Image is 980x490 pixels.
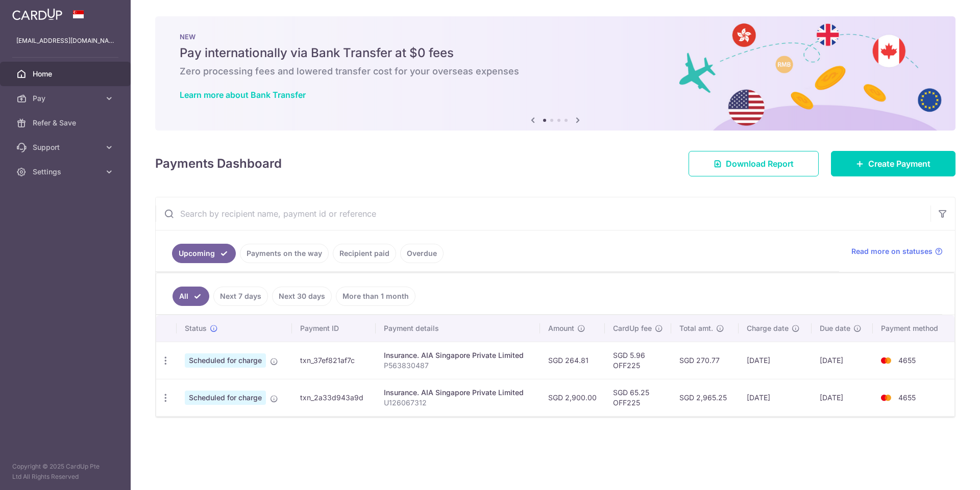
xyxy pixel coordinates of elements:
a: Recipient paid [333,244,396,263]
a: More than 1 month [336,287,415,306]
span: Amount [548,323,574,333]
td: txn_37ef821af7c [292,342,376,379]
th: Payment method [873,315,954,342]
td: SGD 2,900.00 [540,379,605,416]
span: Support [33,142,100,152]
td: txn_2a33d943a9d [292,379,376,416]
div: Insurance. AIA Singapore Private Limited [384,388,532,398]
span: Status [185,323,207,333]
th: Payment details [376,315,540,342]
td: [DATE] [739,379,812,416]
td: SGD 270.77 [671,342,739,379]
span: Create Payment [868,158,930,170]
h6: Zero processing fees and lowered transfer cost for your overseas expenses [180,65,931,78]
span: Due date [820,323,850,333]
p: NEW [180,33,931,41]
td: [DATE] [812,342,873,379]
a: Create Payment [831,151,955,176]
span: Settings [33,167,100,177]
span: 4655 [898,393,916,402]
span: Scheduled for charge [185,391,266,405]
span: Home [33,69,100,79]
p: U126067312 [384,398,532,408]
a: Download Report [689,151,819,176]
input: Search by recipient name, payment id or reference [156,197,930,230]
a: All [173,287,209,306]
a: Next 30 days [272,287,332,306]
span: Download Report [726,158,794,170]
span: Refer & Save [33,118,100,128]
td: SGD 2,965.25 [671,379,739,416]
span: 4655 [898,356,916,365]
td: [DATE] [812,379,873,416]
span: Read more on statuses [851,246,933,256]
img: Bank transfer banner [155,16,955,131]
p: [EMAIL_ADDRESS][DOMAIN_NAME] [16,36,114,46]
h5: Pay internationally via Bank Transfer at $0 fees [180,45,931,61]
a: Payments on the way [240,244,329,263]
a: Learn more about Bank Transfer [180,90,306,100]
td: SGD 65.25 OFF225 [605,379,671,416]
span: Scheduled for charge [185,353,266,368]
a: Overdue [400,244,444,263]
td: SGD 5.96 OFF225 [605,342,671,379]
th: Payment ID [292,315,376,342]
img: Bank Card [876,354,896,367]
img: Bank Card [876,392,896,404]
img: CardUp [12,8,62,20]
td: [DATE] [739,342,812,379]
p: P563830487 [384,360,532,371]
span: Total amt. [679,323,713,333]
td: SGD 264.81 [540,342,605,379]
a: Read more on statuses [851,246,943,256]
span: CardUp fee [613,323,652,333]
iframe: Opens a widget where you can find more information [915,459,970,485]
a: Upcoming [172,244,236,263]
h4: Payments Dashboard [155,154,282,173]
div: Insurance. AIA Singapore Private Limited [384,350,532,360]
span: Pay [33,93,100,104]
a: Next 7 days [213,287,268,306]
span: Charge date [747,323,789,333]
